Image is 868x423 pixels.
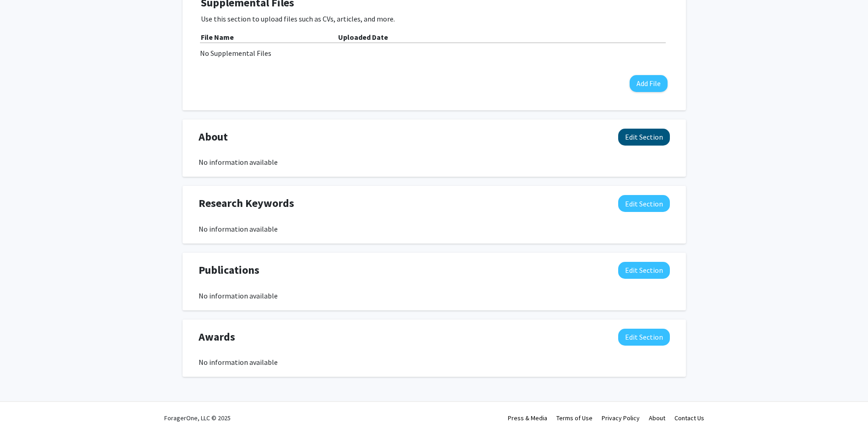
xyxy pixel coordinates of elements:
p: Use this section to upload files such as CVs, articles, and more. [201,13,668,24]
div: No information available [199,357,670,368]
b: File Name [201,33,234,42]
div: No information available [199,223,670,234]
div: No Supplemental Files [200,48,669,59]
a: Terms of Use [556,414,593,422]
div: No information available [199,157,670,168]
iframe: Chat [7,382,39,416]
button: Edit Awards [618,329,670,346]
button: Edit Research Keywords [618,195,670,212]
a: Contact Us [674,414,704,422]
span: Research Keywords [199,195,294,211]
a: Press & Media [508,414,547,422]
button: Edit Publications [618,262,670,279]
span: About [199,129,228,145]
span: Publications [199,262,259,278]
b: Uploaded Date [338,33,388,42]
span: Awards [199,329,235,345]
a: Privacy Policy [602,414,640,422]
button: Edit About [618,129,670,146]
div: No information available [199,290,670,301]
button: Add File [630,75,668,92]
a: About [649,414,665,422]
